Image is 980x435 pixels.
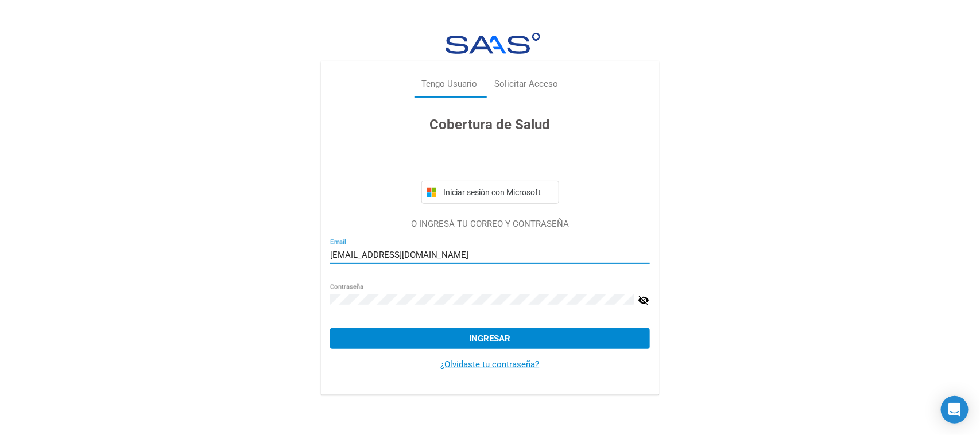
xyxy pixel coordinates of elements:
[330,114,650,135] h3: Cobertura de Salud
[441,359,540,370] a: ¿Olvidaste tu contraseña?
[638,293,650,307] mat-icon: visibility_off
[416,147,565,173] iframe: Botón Iniciar sesión con Google
[330,218,650,231] p: O INGRESÁ TU CORREO Y CONTRASEÑA
[421,181,559,204] button: Iniciar sesión con Microsoft
[941,396,969,424] div: Open Intercom Messenger
[330,328,650,349] button: Ingresar
[470,333,511,344] span: Ingresar
[495,77,559,91] div: Solicitar Acceso
[441,188,554,197] span: Iniciar sesión con Microsoft
[422,77,478,91] div: Tengo Usuario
